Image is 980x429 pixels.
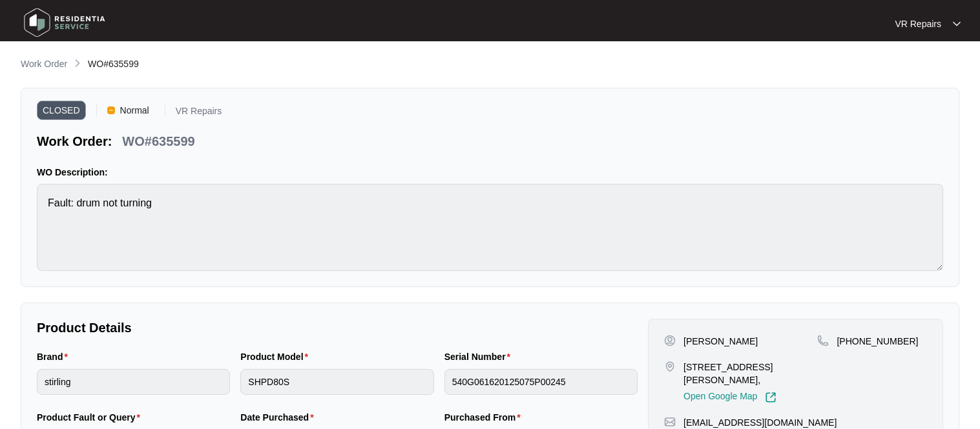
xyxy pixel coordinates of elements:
span: Normal [115,101,154,120]
p: VR Repairs [895,17,941,30]
span: WO#635599 [88,59,139,69]
a: Work Order [18,57,70,72]
p: Product Details [37,319,638,337]
p: Work Order: [37,132,112,150]
p: [STREET_ADDRESS][PERSON_NAME], [683,361,817,386]
input: Brand [37,369,230,395]
img: map-pin [817,335,829,346]
img: Link-External [765,392,777,403]
label: Product Fault or Query [37,411,145,424]
a: Open Google Map [683,392,777,403]
label: Date Purchased [240,411,318,424]
p: WO Description: [37,166,943,179]
label: Serial Number [444,350,516,363]
textarea: Fault: drum not turning [37,184,943,271]
img: residentia service logo [19,3,110,42]
img: chevron-right [72,58,83,68]
img: map-pin [664,361,676,372]
p: WO#635599 [122,132,194,150]
p: [EMAIL_ADDRESS][DOMAIN_NAME] [683,416,837,429]
label: Purchased From [444,411,526,424]
input: Serial Number [444,369,638,395]
p: VR Repairs [176,106,222,120]
label: Product Model [240,350,313,363]
img: dropdown arrow [953,21,961,27]
img: Vercel Logo [107,106,115,114]
span: CLOSED [37,101,86,120]
label: Brand [37,350,73,363]
p: [PERSON_NAME] [683,335,758,348]
p: [PHONE_NUMBER] [837,335,918,348]
p: Work Order [21,57,67,70]
img: user-pin [664,335,676,346]
input: Product Model [240,369,433,395]
img: map-pin [664,416,676,428]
